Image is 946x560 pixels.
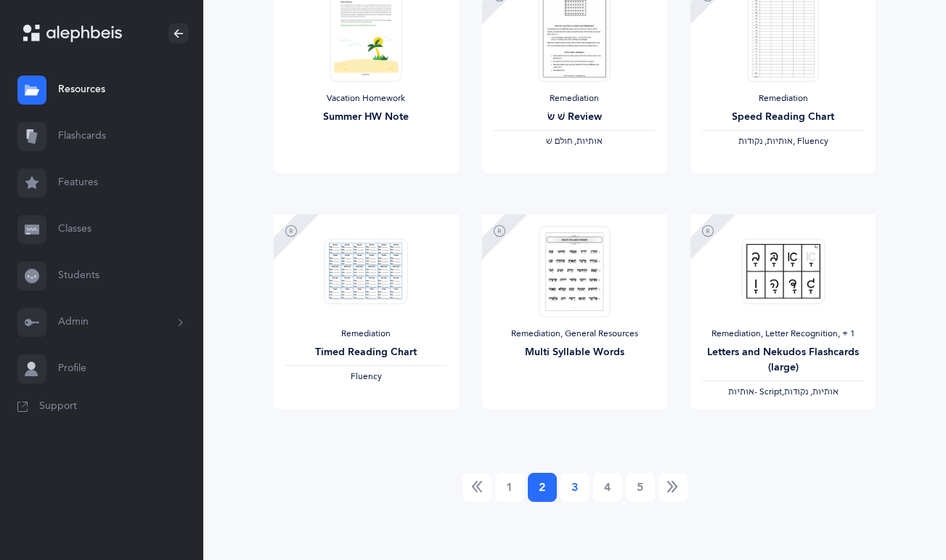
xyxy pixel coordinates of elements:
[462,473,492,502] a: Previous
[285,371,447,383] div: Fluency
[494,93,656,105] div: Remediation
[546,136,603,146] span: ‫אותיות, חולם שׁ‬
[285,345,447,360] div: Timed Reading Chart
[560,473,590,502] a: 3
[494,328,656,340] div: Remediation, General Resources
[702,328,864,340] div: Remediation, Letter Recognition‪, + 1‬
[39,399,77,414] span: Support
[528,473,557,502] a: 2
[754,386,784,397] span: - Script,
[702,93,864,105] div: Remediation
[325,238,408,304] img: Chart-TimedReading_1545629671.PNG
[784,386,839,397] span: ‫אותיות, נקודות‬
[702,136,864,147] div: , Fluency
[702,345,864,376] div: Letters and Nekudos Flashcards (large)
[738,136,793,146] span: ‫אותיות, נקודות‬
[873,487,929,543] iframe: Drift Widget Chat Controller
[658,473,688,502] a: Next
[495,473,524,502] a: 1
[285,93,447,105] div: Vacation Homework
[539,226,610,317] img: Multi_syllable_words_thumbnail_1569275762.png
[494,345,656,360] div: Multi Syllable Words
[285,110,447,125] div: Summer HW Note
[593,473,622,502] a: 4
[741,238,825,304] img: Large_Script_Letters_and__Nekudos_Flashcards_thumbnail_1733040497.png
[702,110,864,125] div: Speed Reading Chart
[285,328,447,340] div: Remediation
[494,110,656,125] div: שׁ שׂ Review
[728,386,754,397] span: ‫אותיות‬
[626,473,655,502] a: 5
